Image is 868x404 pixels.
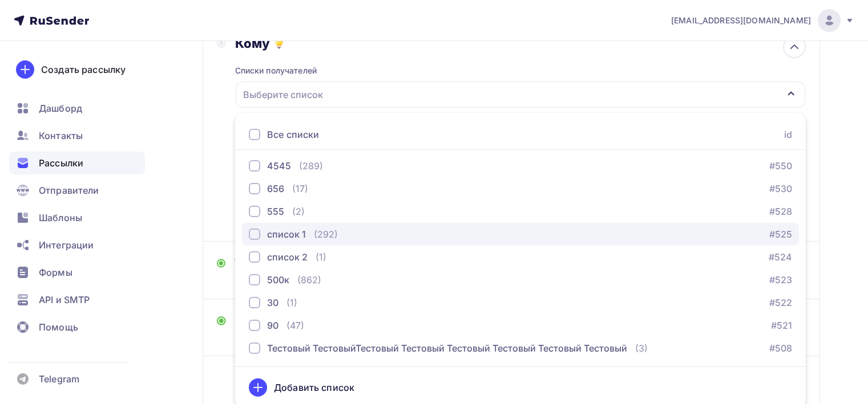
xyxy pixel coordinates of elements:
span: Интеграции [39,238,94,252]
div: 4545 [267,159,291,173]
div: Все списки [267,128,319,141]
div: список 2 [267,250,308,264]
a: #523 [769,273,792,287]
span: API и SMTP [39,293,90,307]
div: Создать рассылку [41,63,126,76]
div: (289) [299,159,323,173]
a: Шаблоны [9,206,145,229]
a: Формы [9,261,145,284]
a: [EMAIL_ADDRESS][DOMAIN_NAME] [671,9,854,32]
span: Telegram [39,372,79,386]
a: Отправители [9,179,145,202]
a: #528 [769,205,792,218]
div: (2) [292,205,305,218]
div: 656 [267,182,284,195]
a: #521 [771,319,792,332]
a: Рассылки [9,152,145,174]
a: #530 [769,182,792,195]
div: id [784,128,792,141]
div: (862) [297,273,321,287]
span: Рассылки [39,156,83,170]
button: Выберите список [235,81,806,108]
a: #508 [769,341,792,355]
div: Добавить список [274,381,354,394]
span: Помощь [39,320,78,334]
a: Контакты [9,124,145,147]
a: #550 [769,159,792,173]
div: (1) [286,296,297,309]
div: (17) [292,182,308,195]
div: (3) [635,341,648,355]
div: Тестовый ТестовыйТестовый Тестовый Тестовый Тестовый Тестовый Тестовый [267,341,627,355]
a: #525 [769,227,792,241]
a: #522 [769,296,792,309]
div: (47) [286,319,304,332]
div: 555 [267,205,284,218]
a: #524 [769,250,792,264]
div: Выберите список [239,84,328,105]
div: Списки получателей [235,65,317,76]
span: Отправители [39,183,99,197]
div: 500к [267,273,289,287]
div: Тест 200+ [235,274,438,285]
div: список 1 [267,227,306,241]
span: Формы [39,266,72,279]
span: [EMAIL_ADDRESS][DOMAIN_NAME] [671,15,811,26]
span: Шаблоны [39,211,82,225]
a: Дашборд [9,97,145,120]
div: 90 [267,319,278,332]
div: Тема [235,255,460,271]
div: 30 [267,296,278,309]
div: (1) [316,250,326,264]
div: (292) [314,227,338,241]
div: Кому [235,35,806,51]
span: Контакты [39,129,83,142]
span: Дашборд [39,101,82,115]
